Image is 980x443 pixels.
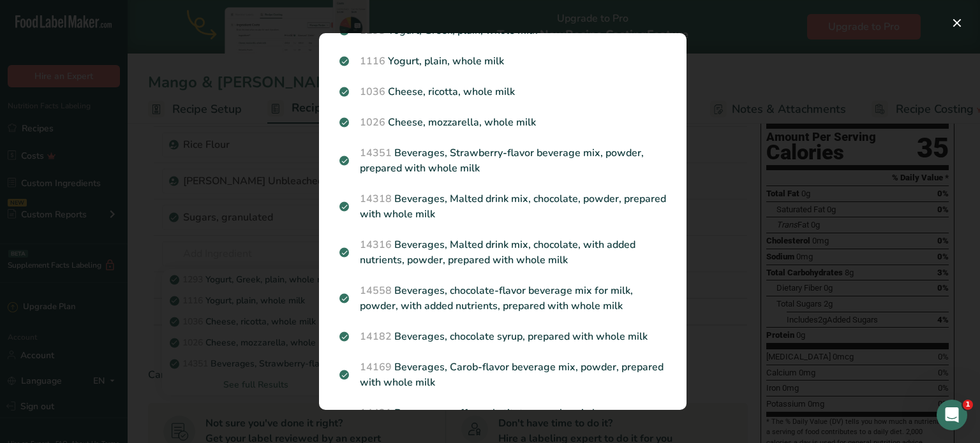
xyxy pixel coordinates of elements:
p: Beverages, Malted drink mix, chocolate, with added nutrients, powder, prepared with whole milk [339,237,666,268]
span: 14558 [360,284,392,298]
span: 14316 [360,238,392,252]
span: 14182 [360,330,392,344]
span: 1036 [360,85,385,99]
p: Yogurt, plain, whole milk [339,54,666,69]
span: 1026 [360,115,385,129]
p: Beverages, Malted drink mix, chocolate, powder, prepared with whole milk [339,191,666,222]
span: 1116 [360,54,385,68]
iframe: Intercom live chat [937,400,967,430]
p: Beverages, Carob-flavor beverage mix, powder, prepared with whole milk [339,359,666,390]
p: Cheese, ricotta, whole milk [339,84,666,99]
span: 1 [963,400,973,410]
span: 14318 [360,192,392,206]
p: Beverages, coffee substitute, cereal grain beverage, powder, prepared with whole milk [339,405,666,436]
span: 14421 [360,406,392,420]
p: Beverages, chocolate syrup, prepared with whole milk [339,329,666,344]
p: Beverages, Strawberry-flavor beverage mix, powder, prepared with whole milk [339,145,666,176]
p: Beverages, chocolate-flavor beverage mix for milk, powder, with added nutrients, prepared with wh... [339,283,666,314]
p: Cheese, mozzarella, whole milk [339,115,666,130]
span: 14351 [360,146,392,160]
span: 14169 [360,360,392,374]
